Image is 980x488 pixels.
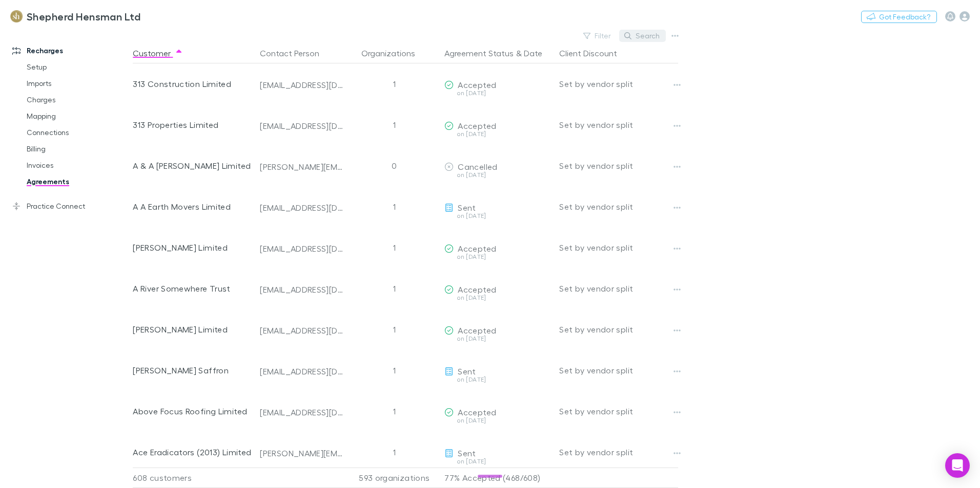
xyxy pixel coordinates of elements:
[348,186,440,227] div: 1
[16,92,138,108] a: Charges
[444,43,514,63] button: Agreement Status
[2,198,138,214] a: Practice Connect
[444,336,551,342] div: on [DATE]
[458,80,496,90] span: Accepted
[945,453,970,478] div: Open Intercom Messenger
[348,468,440,488] div: 593 organizations
[133,145,252,186] div: A & A [PERSON_NAME] Limited
[16,124,138,141] a: Connections
[559,391,678,432] div: Set by vendor split
[260,43,332,63] button: Contact Person
[133,468,256,488] div: 608 customers
[133,227,252,268] div: [PERSON_NAME] Limited
[260,162,344,172] div: [PERSON_NAME][EMAIL_ADDRESS][DOMAIN_NAME]
[348,391,440,432] div: 1
[458,121,496,130] span: Accepted
[559,186,678,227] div: Set by vendor split
[348,104,440,145] div: 1
[10,10,23,23] img: Shepherd Hensman Ltd's Logo
[16,157,138,173] a: Invoices
[133,309,252,350] div: [PERSON_NAME] Limited
[260,448,344,458] div: [PERSON_NAME][EMAIL_ADDRESS][DOMAIN_NAME]
[524,43,542,63] button: Date
[444,254,551,260] div: on [DATE]
[16,75,138,92] a: Imports
[444,417,551,424] div: on [DATE]
[133,186,252,227] div: A A Earth Movers Limited
[444,131,551,137] div: on [DATE]
[133,432,252,473] div: Ace Eradicators (2013) Limited
[559,43,629,63] button: Client Discount
[260,407,344,417] div: [EMAIL_ADDRESS][DOMAIN_NAME]
[348,145,440,186] div: 0
[458,243,496,253] span: Accepted
[16,141,138,157] a: Billing
[559,145,678,186] div: Set by vendor split
[348,432,440,473] div: 1
[348,309,440,350] div: 1
[444,43,551,63] div: &
[16,59,138,75] a: Setup
[260,80,344,90] div: [EMAIL_ADDRESS][DOMAIN_NAME]
[444,213,551,219] div: on [DATE]
[444,458,551,464] div: on [DATE]
[348,227,440,268] div: 1
[559,227,678,268] div: Set by vendor split
[458,203,476,212] span: Sent
[458,162,497,171] span: Cancelled
[559,432,678,473] div: Set by vendor split
[348,63,440,104] div: 1
[133,104,252,145] div: 313 Properties Limited
[444,90,551,96] div: on [DATE]
[133,268,252,309] div: A River Somewhere Trust
[4,4,147,29] a: Shepherd Hensman Ltd
[861,11,937,23] button: Got Feedback?
[578,30,617,42] button: Filter
[444,376,551,383] div: on [DATE]
[260,366,344,376] div: [EMAIL_ADDRESS][DOMAIN_NAME]
[559,63,678,104] div: Set by vendor split
[458,448,476,458] span: Sent
[361,43,427,63] button: Organizations
[458,325,496,335] span: Accepted
[260,203,344,213] div: [EMAIL_ADDRESS][DOMAIN_NAME]
[619,30,666,42] button: Search
[27,10,140,23] h3: Shepherd Hensman Ltd
[348,350,440,391] div: 1
[260,284,344,295] div: [EMAIL_ADDRESS][DOMAIN_NAME]
[260,243,344,254] div: [EMAIL_ADDRESS][DOMAIN_NAME]
[559,104,678,145] div: Set by vendor split
[444,295,551,301] div: on [DATE]
[133,350,252,391] div: [PERSON_NAME] Saffron
[444,172,551,178] div: on [DATE]
[260,325,344,336] div: [EMAIL_ADDRESS][DOMAIN_NAME]
[133,43,183,63] button: Customer
[458,407,496,417] span: Accepted
[348,268,440,309] div: 1
[2,42,138,59] a: Recharges
[260,121,344,131] div: [EMAIL_ADDRESS][DOMAIN_NAME]
[16,108,138,124] a: Mapping
[559,268,678,309] div: Set by vendor split
[458,366,476,376] span: Sent
[559,350,678,391] div: Set by vendor split
[458,284,496,294] span: Accepted
[133,391,252,432] div: Above Focus Roofing Limited
[559,309,678,350] div: Set by vendor split
[444,468,551,487] p: 77% Accepted (468/608)
[16,173,138,190] a: Agreements
[133,63,252,104] div: 313 Construction Limited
